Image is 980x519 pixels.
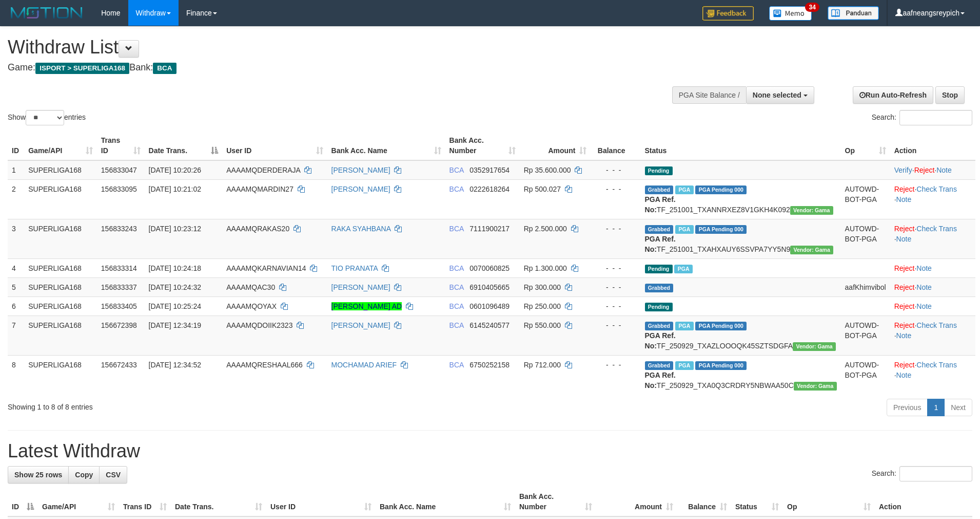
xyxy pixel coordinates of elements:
a: Note [916,283,932,291]
span: Show 25 rows [14,471,62,479]
div: - - - [595,320,636,330]
div: - - - [595,360,636,370]
a: Next [944,399,972,416]
span: AAAAMQAC30 [226,283,275,291]
a: Note [896,235,912,243]
a: Reject [894,264,915,272]
a: Note [916,264,932,272]
td: 2 [8,179,24,219]
b: PGA Ref. No: [645,235,676,253]
th: Balance: activate to sort column ascending [677,487,731,516]
span: AAAAMQDOIIK2323 [226,321,292,329]
td: 8 [8,355,24,395]
span: 156672398 [101,321,137,329]
a: Note [896,371,912,379]
span: PGA Pending [695,322,747,330]
span: BCA [449,302,464,310]
span: CSV [106,471,121,479]
a: Reject [894,302,915,310]
th: ID: activate to sort column descending [8,487,38,516]
span: Vendor URL: https://trx31.1velocity.biz [793,342,836,351]
a: [PERSON_NAME] [331,185,390,193]
span: Rp 300.000 [524,283,561,291]
span: ISPORT > SUPERLIGA168 [35,63,129,74]
span: BCA [449,225,464,233]
a: CSV [99,466,127,484]
span: 156833047 [101,166,137,174]
span: Pending [645,166,673,175]
td: SUPERLIGA168 [24,179,97,219]
span: 156672433 [101,361,137,369]
a: Reject [894,185,915,193]
th: Trans ID: activate to sort column ascending [97,131,145,160]
a: Reject [914,166,935,174]
a: Previous [887,399,928,416]
a: 1 [927,399,945,416]
td: SUPERLIGA168 [24,219,97,258]
td: 6 [8,296,24,316]
a: Check Trans [916,225,957,233]
span: 156833243 [101,225,137,233]
th: Date Trans.: activate to sort column ascending [171,487,266,516]
td: 7 [8,316,24,355]
a: Copy [68,466,100,484]
div: - - - [595,224,636,234]
div: - - - [595,263,636,273]
th: Amount: activate to sort column ascending [520,131,591,160]
span: Pending [645,265,673,273]
a: Reject [894,321,915,329]
span: AAAAMQRESHAAL666 [226,361,303,369]
span: [DATE] 10:24:32 [149,283,201,291]
span: [DATE] 12:34:19 [149,321,201,329]
th: Amount: activate to sort column ascending [596,487,677,516]
span: Rp 712.000 [524,361,561,369]
span: Grabbed [645,186,674,194]
th: Date Trans.: activate to sort column descending [145,131,223,160]
span: Rp 500.027 [524,185,561,193]
th: Game/API: activate to sort column ascending [24,131,97,160]
span: Rp 2.500.000 [524,225,567,233]
a: Reject [894,225,915,233]
span: [DATE] 12:34:52 [149,361,201,369]
a: RAKA SYAHBANA [331,225,391,233]
td: AUTOWD-BOT-PGA [841,316,890,355]
th: Action [890,131,975,160]
a: Note [896,331,912,340]
td: TF_251001_TXANNRXEZ8V1GKH4K092 [641,179,841,219]
button: None selected [746,86,814,104]
h4: Game: Bank: [8,63,643,73]
span: PGA Pending [695,186,747,194]
a: Run Auto-Refresh [853,86,933,104]
span: Vendor URL: https://trx31.1velocity.biz [790,206,833,215]
th: Action [875,487,972,516]
span: Marked by aafsoycanthlai [675,322,693,330]
a: Check Trans [916,361,957,369]
th: ID [8,131,24,160]
th: Game/API: activate to sort column ascending [38,487,119,516]
span: Grabbed [645,284,674,292]
span: Vendor URL: https://trx31.1velocity.biz [794,382,837,391]
td: · · [890,179,975,219]
span: Copy [75,471,93,479]
th: Status: activate to sort column ascending [731,487,783,516]
input: Search: [899,110,972,125]
span: BCA [449,166,464,174]
td: · · [890,316,975,355]
th: Op: activate to sort column ascending [841,131,890,160]
a: Note [896,195,912,203]
td: · [890,277,975,296]
span: BCA [449,321,464,329]
span: Copy 0601096489 to clipboard [469,302,509,310]
span: Copy 0222618264 to clipboard [469,185,509,193]
span: Marked by aafsoycanthlai [674,265,692,273]
img: MOTION_logo.png [8,5,86,21]
span: Rp 550.000 [524,321,561,329]
th: User ID: activate to sort column ascending [222,131,327,160]
a: Verify [894,166,912,174]
th: Bank Acc. Name: activate to sort column ascending [376,487,515,516]
span: Copy 6145240577 to clipboard [469,321,509,329]
a: Stop [935,86,965,104]
label: Show entries [8,110,86,125]
input: Search: [899,466,972,481]
img: panduan.png [828,6,879,20]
